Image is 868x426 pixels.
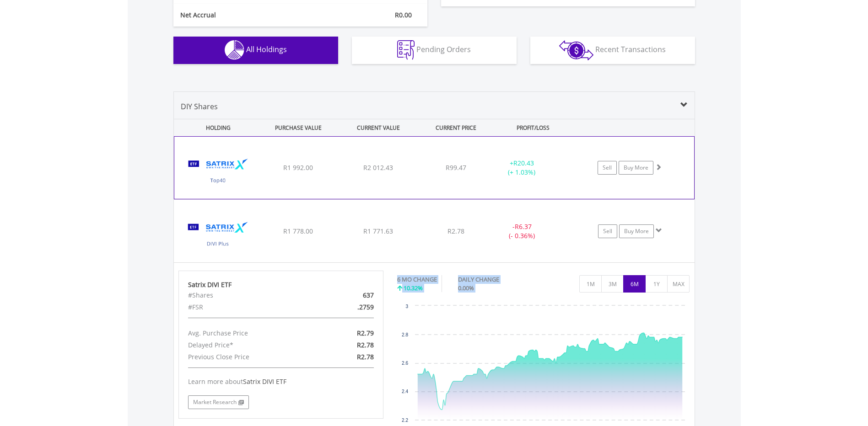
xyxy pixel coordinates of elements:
div: 6 MO CHANGE [397,275,437,284]
span: R2.79 [357,329,374,337]
button: 1M [579,275,602,293]
span: R1 778.00 [283,227,313,235]
img: TFSA.STXDIV.png [178,211,257,260]
button: 3M [601,275,624,293]
div: - (- 0.36%) [488,222,557,240]
div: CURRENT PRICE [419,119,492,136]
div: .2759 [314,301,380,313]
img: transactions-zar-wht.png [559,40,593,60]
div: PURCHASE VALUE [259,119,338,136]
div: 637 [314,289,380,301]
button: Recent Transactions [530,37,695,64]
span: R1 992.00 [283,163,313,172]
span: Pending Orders [416,44,471,54]
span: DIY Shares [181,101,218,112]
div: Net Accrual [173,11,322,20]
button: MAX [667,275,690,293]
div: #FSR [181,301,314,313]
text: 3 [405,304,408,309]
span: R1 771.63 [363,227,393,235]
img: TFSA.STX40.png [179,148,258,197]
button: 1Y [645,275,668,293]
span: Satrix DIVI ETF [243,377,286,386]
button: Pending Orders [352,37,517,64]
div: + (+ 1.03%) [487,159,556,177]
text: 2.8 [402,332,408,337]
text: 2.2 [402,418,408,423]
img: holdings-wht.png [225,40,244,60]
span: R99.47 [446,163,466,172]
div: HOLDING [174,119,258,136]
span: R0.00 [395,11,412,19]
span: Recent Transactions [595,44,666,54]
div: Learn more about [188,377,374,386]
div: CURRENT VALUE [340,119,418,136]
div: Previous Close Price [181,351,314,363]
button: 6M [623,275,646,293]
a: Market Research [188,395,249,409]
a: Buy More [619,161,653,175]
span: R20.43 [513,159,534,167]
div: #Shares [181,289,314,301]
span: R2.78 [357,341,374,349]
div: Avg. Purchase Price [181,327,314,339]
div: PROFIT/LOSS [494,119,572,136]
text: 2.6 [402,361,408,366]
text: 2.4 [402,389,408,394]
div: Satrix DIVI ETF [188,280,374,289]
img: pending_instructions-wht.png [397,40,415,60]
span: R2.78 [357,352,374,361]
a: Buy More [619,224,654,238]
span: 0.00% [458,284,474,292]
span: 10.32% [404,284,423,292]
a: Sell [598,161,617,175]
span: All Holdings [246,44,287,54]
span: R2 012.43 [363,163,393,172]
a: Sell [598,224,617,238]
div: DAILY CHANGE [458,275,531,284]
div: Delayed Price* [181,339,314,351]
button: All Holdings [173,37,338,64]
span: R2.78 [447,227,464,235]
span: R6.37 [515,222,532,231]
